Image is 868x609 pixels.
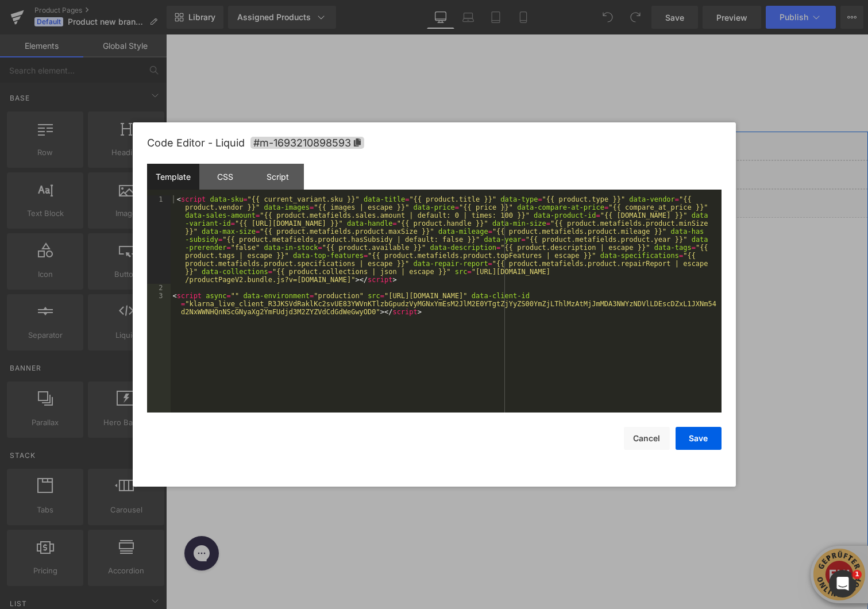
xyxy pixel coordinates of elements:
[147,164,199,190] div: Template
[252,164,304,190] div: Script
[676,427,722,450] button: Save
[829,570,857,598] iframe: Intercom live chat
[38,97,53,114] a: Expand / Collapse
[15,97,38,114] span: Row
[250,137,364,149] span: Click to copy
[624,427,670,450] button: Cancel
[147,284,171,292] div: 2
[147,292,171,316] div: 3
[147,195,171,284] div: 1
[147,137,245,149] span: Code Editor - Liquid
[199,164,252,190] div: CSS
[13,498,59,540] iframe: Gorgias live chat messenger
[852,570,862,579] span: 1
